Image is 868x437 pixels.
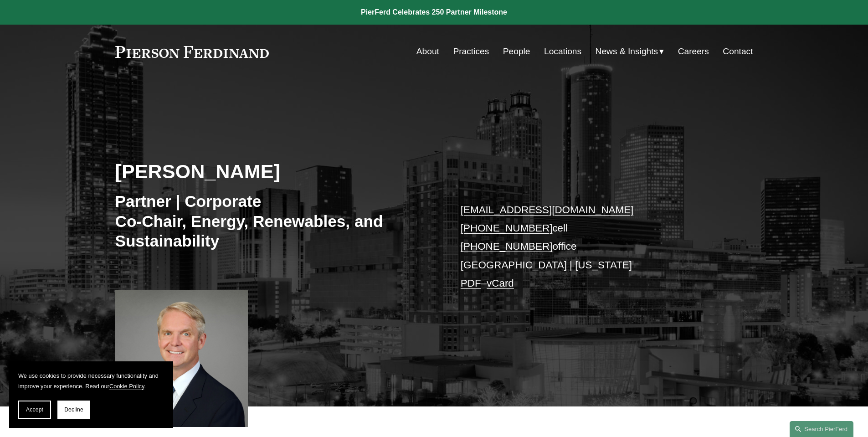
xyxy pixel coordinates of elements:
a: folder dropdown [596,43,664,60]
span: Accept [26,406,43,413]
a: Contact [723,43,753,60]
button: Accept [18,401,51,419]
a: [PHONE_NUMBER] [461,222,553,234]
a: Practices [453,43,489,60]
p: cell office [GEOGRAPHIC_DATA] | [US_STATE] – [461,201,726,293]
a: PDF [461,278,481,289]
a: Careers [678,43,709,60]
a: [EMAIL_ADDRESS][DOMAIN_NAME] [461,204,633,216]
a: vCard [487,278,514,289]
h3: Partner | Corporate Co-Chair, Energy, Renewables, and Sustainability [115,191,434,251]
a: People [503,43,530,60]
h2: [PERSON_NAME] [115,159,434,183]
section: Cookie banner [9,361,173,428]
a: Cookie Policy [109,383,144,390]
p: We use cookies to provide necessary functionality and improve your experience. Read our . [18,370,164,391]
button: Decline [57,401,90,419]
a: Locations [544,43,581,60]
a: About [416,43,439,60]
span: Decline [64,406,83,413]
span: News & Insights [596,44,658,60]
a: [PHONE_NUMBER] [461,241,553,252]
a: Search this site [790,421,853,437]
